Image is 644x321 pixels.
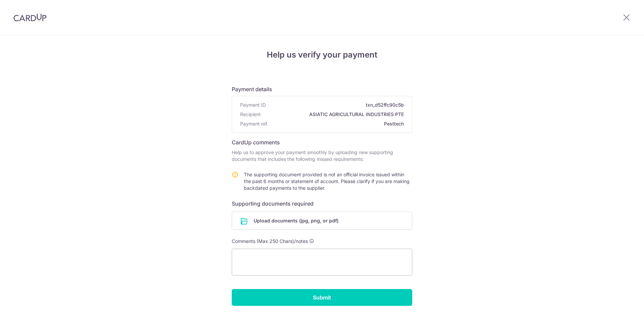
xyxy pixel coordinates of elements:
span: txn_d52ffc90c5b [268,102,404,108]
span: Pesttech [271,120,404,127]
span: Comments (Max 250 Chars)/notes [232,238,308,244]
h6: CardUp comments [232,138,412,146]
span: ASIATIC AGRICULTURAL INDUSTRIES PTE [263,111,404,118]
p: Help us to approve your payment smoothly by uploading new supporting documents that includes the ... [232,149,412,163]
h6: Payment details [232,85,412,93]
span: Payment ID [240,102,266,108]
span: The supporting document provided is not an official invoice issued within the past 6 months or st... [244,172,410,191]
div: Upload documents (jpg, png, or pdf) [232,212,412,230]
span: Recipient [240,111,261,118]
input: Submit [232,289,412,306]
span: Payment ref. [240,120,268,127]
h6: Supporting documents required [232,200,412,208]
h4: Help us verify your payment [232,49,412,61]
img: CardUp [13,13,46,22]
